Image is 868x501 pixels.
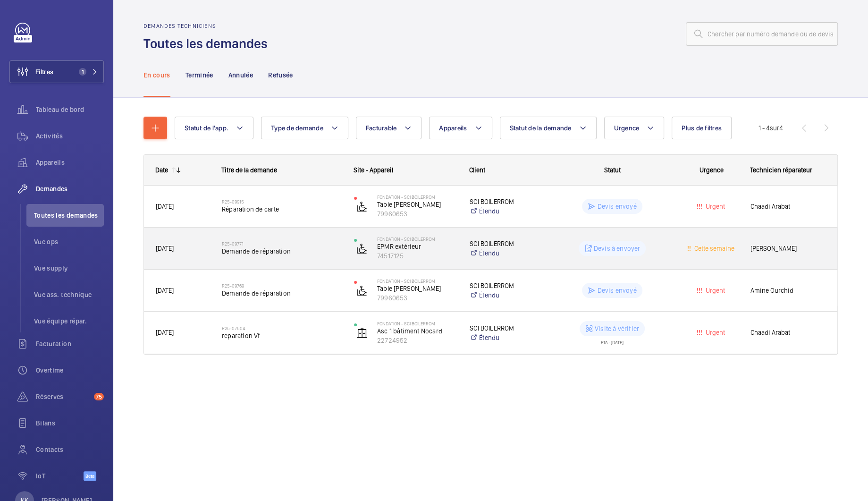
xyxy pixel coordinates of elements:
button: Filtres1 [9,60,104,83]
span: Statut de l'app. [185,124,228,132]
p: Table [PERSON_NAME] [377,284,457,293]
span: Urgent [704,203,725,210]
a: Étendu [470,290,540,300]
p: SCI BOILERROM [470,323,540,333]
span: Urgence [699,166,724,174]
span: 1 - 4 4 [758,125,783,131]
p: Fondation - SCI BOILERROM [377,321,457,326]
p: En cours [143,70,170,80]
span: reparation Vf [222,331,342,340]
span: IoT [36,471,84,481]
p: SCI BOILERROM [470,197,540,206]
span: Vue équipe répar. [34,316,104,326]
p: Fondation - SCI BOILERROM [377,236,457,242]
button: Statut de l'app. [175,117,253,139]
p: Devis envoyé [597,286,636,295]
span: Beta [84,471,96,481]
p: 74517125 [377,251,457,261]
span: Statut [604,166,621,174]
span: Facturable [366,124,397,132]
p: Devis envoyé [597,202,636,211]
div: ETA : [DATE] [601,336,624,345]
a: Étendu [470,206,540,216]
p: Table [PERSON_NAME] [377,200,457,209]
p: Fondation - SCI BOILERROM [377,278,457,284]
span: 1 [79,68,86,76]
span: Amine Ourchid [750,285,826,296]
span: Contacts [36,445,104,454]
span: Appareils [439,124,467,132]
span: Vue supply [34,263,104,273]
p: Refusée [268,70,293,80]
p: Annulée [228,70,253,80]
button: Facturable [356,117,422,139]
p: 79960653 [377,293,457,303]
span: Titre de la demande [221,166,277,174]
img: platform_lift.svg [356,201,368,212]
span: Demande de réparation [222,289,342,298]
span: [PERSON_NAME] [750,243,826,254]
h2: R25-07504 [222,325,342,331]
span: 75 [94,393,104,400]
a: Étendu [470,248,540,258]
span: [DATE] [156,287,174,294]
p: SCI BOILERROM [470,281,540,290]
button: Appareils [429,117,492,139]
div: Date [155,166,168,174]
span: Chaadi Arabat [750,201,826,212]
span: Overtime [36,365,104,375]
span: Réparation de carte [222,204,342,214]
span: [DATE] [156,329,174,336]
span: Tableau de bord [36,105,104,114]
img: platform_lift.svg [356,285,368,296]
h2: Demandes techniciens [143,23,273,29]
span: Facturation [36,339,104,348]
button: Type de demande [261,117,348,139]
h2: R25-09915 [222,199,342,204]
span: Bilans [36,418,104,428]
span: Urgence [614,124,640,132]
span: Statut de la demande [510,124,572,132]
h1: Toutes les demandes [143,35,273,52]
h2: R25-09771 [222,241,342,246]
p: Terminée [185,70,213,80]
button: Plus de filtres [672,117,732,139]
span: Urgent [704,329,725,336]
p: Devis à envoyer [594,244,640,253]
span: [DATE] [156,203,174,210]
p: 22724952 [377,336,457,345]
span: Demandes [36,184,104,194]
button: Statut de la demande [500,117,597,139]
p: SCI BOILERROM [470,239,540,248]
span: [DATE] [156,245,174,252]
button: Urgence [604,117,665,139]
span: Demande de réparation [222,246,342,256]
span: sur [770,124,779,132]
img: elevator.svg [356,327,368,339]
h2: R25-09769 [222,283,342,289]
span: Réserves [36,392,90,401]
span: Vue ops [34,237,104,246]
span: Client [469,166,485,174]
p: Asc 1 bâtiment Nocard [377,326,457,336]
p: Fondation - SCI BOILERROM [377,194,457,200]
span: Cette semaine [692,245,734,252]
span: Appareils [36,158,104,167]
a: Étendu [470,333,540,342]
input: Chercher par numéro demande ou de devis [686,22,838,46]
span: Filtres [35,67,53,76]
span: Toutes les demandes [34,211,104,220]
span: Technicien réparateur [750,166,812,174]
span: Chaadi Arabat [750,327,826,338]
img: platform_lift.svg [356,243,368,254]
p: Visite à vérifier [595,324,639,333]
span: Vue ass. technique [34,290,104,299]
span: Activités [36,131,104,141]
span: Urgent [704,287,725,294]
span: Plus de filtres [682,124,722,132]
p: 79960653 [377,209,457,219]
span: Site - Appareil [354,166,393,174]
span: Type de demande [271,124,323,132]
p: EPMR extérieur [377,242,457,251]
